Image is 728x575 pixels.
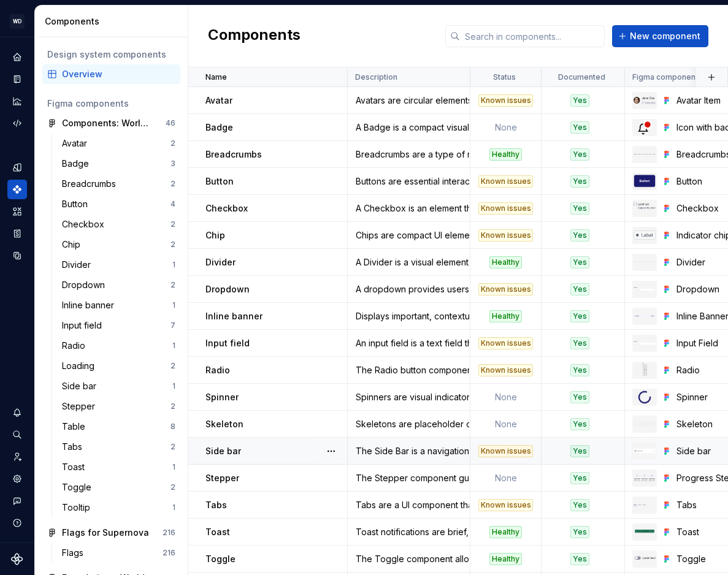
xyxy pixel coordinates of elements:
[171,240,175,249] div: 2
[57,255,180,275] a: Divider1
[205,499,227,511] p: Tabs
[57,498,180,517] a: Tooltip1
[634,154,656,155] img: Breadcrumbs
[570,94,589,107] div: Yes
[62,238,85,251] div: Chip
[57,154,180,173] a: Badge3
[172,260,175,270] div: 1
[634,341,656,345] img: Input Field
[205,283,250,295] p: Dropdown
[634,287,656,291] img: Dropdown
[348,553,469,565] div: The Toggle component allows users to switch between two opposing states, such as on/off or enable...
[11,553,23,565] svg: Supernova Logo
[634,474,656,482] img: Progress Stepper - Desktop
[62,547,88,559] div: Flags
[460,25,605,47] input: Search in components...
[637,390,652,405] img: Spinner
[7,202,27,221] div: Assets
[205,256,236,268] p: Divider
[62,158,94,170] div: Badge
[62,421,90,433] div: Table
[171,321,175,330] div: 7
[10,14,25,29] div: WD
[634,503,656,506] img: Tabs
[171,442,175,452] div: 2
[171,482,175,492] div: 2
[57,457,180,477] a: Toast1
[348,202,469,215] div: A Checkbox is an element that allows users to select between two states: Checked and Unchecked, t...
[171,361,175,371] div: 2
[7,425,27,444] div: Search ⌘K
[348,283,469,295] div: A dropdown provides users with a list of options. It can be configured for single selection, wher...
[348,526,469,538] div: Toast notifications are brief, non-intrusive messages that inform users about the outcome of thei...
[57,376,180,396] a: Side bar1
[62,259,96,271] div: Divider
[171,199,175,209] div: 4
[348,472,469,484] div: The Stepper component guides users through a sequence of steps in a process or workflow. It provi...
[634,529,656,535] img: Toast
[7,158,27,177] a: Design tokens
[570,337,589,349] div: Yes
[163,548,175,558] div: 216
[634,175,656,188] img: Button
[470,114,542,141] td: None
[478,94,533,107] div: Known issues
[470,465,542,492] td: None
[570,148,589,161] div: Yes
[570,121,589,134] div: Yes
[45,15,183,28] div: Components
[7,47,27,67] a: Home
[348,256,469,268] div: A Divider is a visual element used to separate content into distinct sections, providing clear bo...
[632,72,698,82] p: Figma component
[348,310,469,322] div: Displays important, contextual messages within the page layout, directly related to the surroundi...
[171,179,175,189] div: 2
[570,202,589,215] div: Yes
[642,363,647,378] img: Radio
[634,315,656,317] img: Inline Banner
[348,418,469,430] div: Skeletons are placeholder components used to indicate that content is loading. They help users an...
[47,48,175,61] div: Design system components
[42,523,180,543] a: Flags for Supernova216
[57,336,180,356] a: Radio1
[7,246,27,265] div: Data sources
[171,139,175,148] div: 2
[171,219,175,229] div: 2
[489,256,522,268] div: Healthy
[62,441,87,453] div: Tabs
[7,180,27,199] div: Components
[348,499,469,511] div: Tabs are a UI component that allows users to switch between multiple content panels, each associa...
[57,437,180,457] a: Tabs2
[57,543,180,563] a: Flags216
[7,91,27,111] a: Analytics
[62,117,153,129] div: Components: Worldpay Design System
[62,380,101,392] div: Side bar
[171,422,175,432] div: 8
[470,411,542,438] td: None
[62,501,95,514] div: Tooltip
[7,447,27,466] a: Invite team
[62,68,175,80] div: Overview
[205,418,243,430] p: Skeleton
[171,402,175,411] div: 2
[493,72,516,82] p: Status
[205,364,230,376] p: Radio
[42,113,180,133] a: Components: Worldpay Design System46
[205,94,232,107] p: Avatar
[57,194,180,214] a: Button4
[57,417,180,436] a: Table8
[205,175,234,188] p: Button
[171,280,175,290] div: 2
[570,553,589,565] div: Yes
[570,418,589,430] div: Yes
[634,421,656,427] img: Skeleton
[7,69,27,89] div: Documentation
[62,137,92,150] div: Avatar
[171,159,175,169] div: 3
[62,279,110,291] div: Dropdown
[570,364,589,376] div: Yes
[57,397,180,416] a: Stepper2
[62,481,96,493] div: Toggle
[570,445,589,457] div: Yes
[355,72,397,82] p: Description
